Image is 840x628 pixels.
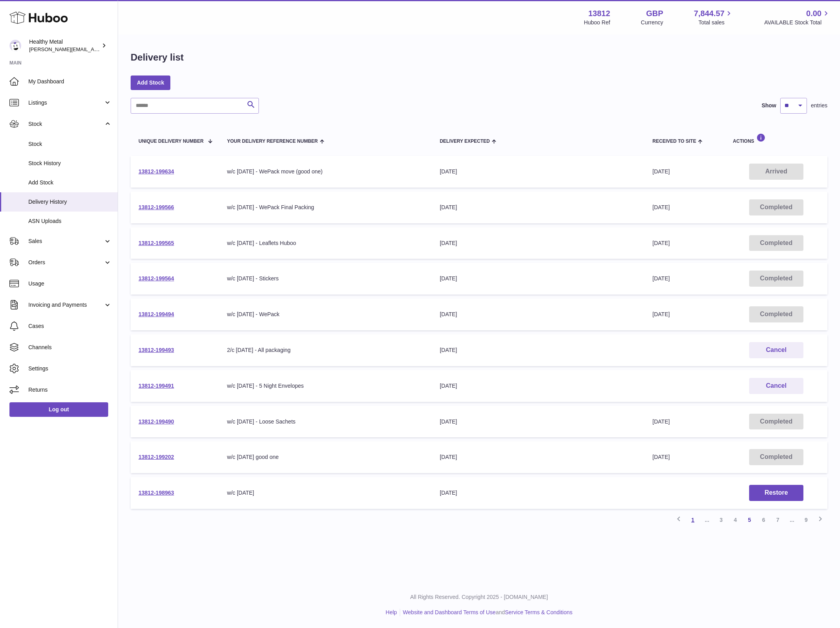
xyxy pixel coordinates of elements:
[227,239,424,247] div: w/c [DATE] - Leaflets Huboo
[227,453,424,461] div: w/c [DATE] good one
[714,513,728,527] a: 3
[440,453,637,461] div: [DATE]
[749,342,803,358] button: Cancel
[757,513,771,527] a: 6
[138,383,174,389] a: 13812-199491
[652,311,670,317] span: [DATE]
[694,8,734,26] a: 7,844.57 Total sales
[138,139,203,144] span: Unique Delivery Number
[440,382,637,390] div: [DATE]
[28,179,112,186] span: Add Stock
[749,378,803,394] button: Cancel
[694,8,725,19] span: 7,844.57
[131,76,170,90] a: Add Stock
[28,365,112,372] span: Settings
[138,168,174,175] a: 13812-199634
[764,8,831,26] a: 0.00 AVAILABLE Stock Total
[28,344,112,351] span: Channels
[227,139,318,144] span: Your Delivery Reference Number
[29,46,158,52] span: [PERSON_NAME][EMAIL_ADDRESS][DOMAIN_NAME]
[588,8,610,19] strong: 13812
[728,513,742,527] a: 4
[138,418,174,425] a: 13812-199490
[440,168,637,175] div: [DATE]
[440,239,637,247] div: [DATE]
[652,275,670,282] span: [DATE]
[227,311,424,318] div: w/c [DATE] - WePack
[28,301,103,309] span: Invoicing and Payments
[440,418,637,425] div: [DATE]
[742,513,757,527] a: 5
[124,593,834,601] p: All Rights Reserved. Copyright 2025 - [DOMAIN_NAME]
[440,275,637,282] div: [DATE]
[138,204,174,210] a: 13812-199566
[440,489,637,497] div: [DATE]
[652,454,670,460] span: [DATE]
[28,99,103,107] span: Listings
[28,217,112,225] span: ASN Uploads
[686,513,700,527] a: 1
[28,78,112,85] span: My Dashboard
[811,102,827,109] span: entries
[28,160,112,167] span: Stock History
[227,275,424,282] div: w/c [DATE] - Stickers
[749,485,803,501] button: Restore
[138,347,174,353] a: 13812-199493
[28,140,112,148] span: Stock
[771,513,785,527] a: 7
[403,609,496,615] a: Website and Dashboard Terms of Use
[227,418,424,425] div: w/c [DATE] - Loose Sachets
[227,168,424,175] div: w/c [DATE] - WePack move (good one)
[652,168,670,175] span: [DATE]
[28,280,112,287] span: Usage
[138,275,174,282] a: 13812-199564
[762,102,776,109] label: Show
[227,382,424,390] div: w/c [DATE] - 5 Night Envelopes
[440,139,490,144] span: Delivery Expected
[652,418,670,425] span: [DATE]
[28,259,103,266] span: Orders
[764,19,831,26] span: AVAILABLE Stock Total
[700,513,714,527] span: ...
[440,204,637,211] div: [DATE]
[28,238,103,245] span: Sales
[440,346,637,354] div: [DATE]
[698,19,733,26] span: Total sales
[131,51,184,64] h1: Delivery list
[733,133,820,144] div: Actions
[652,204,670,210] span: [DATE]
[138,240,174,246] a: 13812-199565
[28,120,103,128] span: Stock
[440,311,637,318] div: [DATE]
[28,322,112,330] span: Cases
[785,513,799,527] span: ...
[227,204,424,211] div: w/c [DATE] - WePack Final Packing
[28,198,112,206] span: Delivery History
[505,609,572,615] a: Service Terms & Conditions
[646,8,663,19] strong: GBP
[806,8,822,19] span: 0.00
[400,609,572,616] li: and
[138,490,174,496] a: 13812-198963
[799,513,813,527] a: 9
[28,386,112,394] span: Returns
[641,19,663,26] div: Currency
[138,311,174,317] a: 13812-199494
[227,346,424,354] div: 2/c [DATE] - All packaging
[386,609,397,615] a: Help
[652,139,696,144] span: Received to Site
[9,40,21,52] img: jose@healthy-metal.com
[9,402,108,416] a: Log out
[652,240,670,246] span: [DATE]
[227,489,424,497] div: w/c [DATE]
[29,38,100,53] div: Healthy Metal
[584,19,610,26] div: Huboo Ref
[138,454,174,460] a: 13812-199202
